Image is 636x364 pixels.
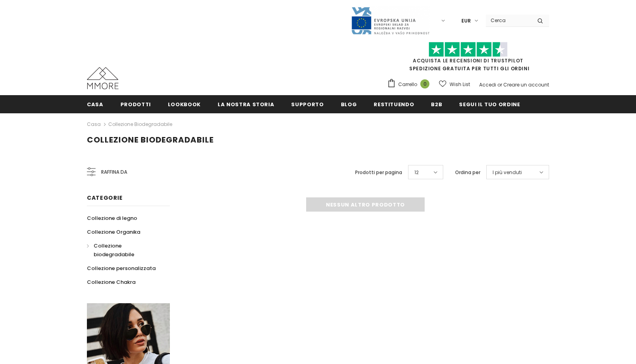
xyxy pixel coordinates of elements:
[87,101,103,108] span: Casa
[87,95,103,113] a: Casa
[87,261,156,275] a: Collezione personalizzata
[291,95,324,113] a: supporto
[108,121,172,128] a: Collezione biodegradabile
[429,42,508,57] img: Fidati di Pilot Stars
[87,194,122,202] span: Categorie
[461,17,471,25] span: EUR
[450,81,470,88] span: Wish List
[414,169,419,176] span: 12
[291,101,324,108] span: supporto
[341,101,357,108] span: Blog
[355,169,402,176] label: Prodotti per pagina
[459,95,520,113] a: Segui il tuo ordine
[493,169,522,176] span: I più venduti
[87,275,135,289] a: Collezione Chakra
[168,101,201,108] span: Lookbook
[503,81,549,88] a: Creare un account
[218,101,274,108] span: La nostra storia
[497,81,502,88] span: or
[420,79,429,88] span: 0
[87,67,119,89] img: Casi MMORE
[387,79,433,90] a: Carrello 0
[486,15,531,26] input: Search Site
[479,81,496,88] a: Accedi
[120,95,151,113] a: Prodotti
[439,77,470,91] a: Wish List
[87,214,137,222] span: Collezione di legno
[431,101,442,108] span: B2B
[120,101,151,108] span: Prodotti
[351,17,430,24] a: Javni Razpis
[101,168,127,176] span: Raffina da
[87,228,140,236] span: Collezione Organika
[455,169,480,176] label: Ordina per
[87,239,161,261] a: Collezione biodegradabile
[413,57,523,64] a: Acquista le recensioni di TrustPilot
[168,95,201,113] a: Lookbook
[431,95,442,113] a: B2B
[459,101,520,108] span: Segui il tuo ordine
[94,242,134,258] span: Collezione biodegradabile
[87,134,214,145] span: Collezione biodegradabile
[341,95,357,113] a: Blog
[87,225,140,239] a: Collezione Organika
[87,211,137,225] a: Collezione di legno
[87,278,135,286] span: Collezione Chakra
[351,6,430,35] img: Javni Razpis
[87,120,101,129] a: Casa
[87,265,156,272] span: Collezione personalizzata
[218,95,274,113] a: La nostra storia
[387,45,549,72] span: SPEDIZIONE GRATUITA PER TUTTI GLI ORDINI
[398,81,417,88] span: Carrello
[374,101,414,108] span: Restituendo
[374,95,414,113] a: Restituendo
